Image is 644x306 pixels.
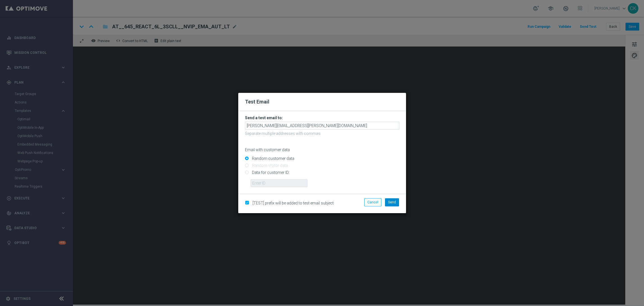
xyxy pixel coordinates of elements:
h2: Test Email [245,98,399,105]
span: Send [388,200,396,204]
button: Send [385,198,399,206]
h3: Send a test email to: [245,115,399,120]
p: Email with customer data [245,147,399,152]
p: Separate multiple addresses with commas [245,131,399,136]
button: Cancel [364,198,381,206]
span: [TEST] prefix will be added to test email subject [253,201,334,205]
input: Enter ID [251,179,308,187]
label: Random customer data [251,156,294,161]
